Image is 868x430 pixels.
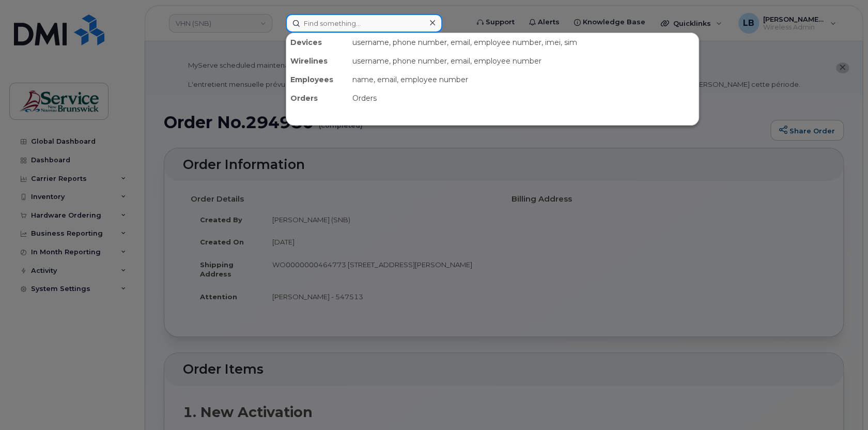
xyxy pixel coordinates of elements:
[348,52,699,70] div: username, phone number, email, employee number
[348,89,699,108] div: Orders
[286,52,348,70] div: Wirelines
[286,33,348,52] div: Devices
[286,89,348,108] div: Orders
[348,70,699,89] div: name, email, employee number
[286,70,348,89] div: Employees
[348,33,699,52] div: username, phone number, email, employee number, imei, sim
